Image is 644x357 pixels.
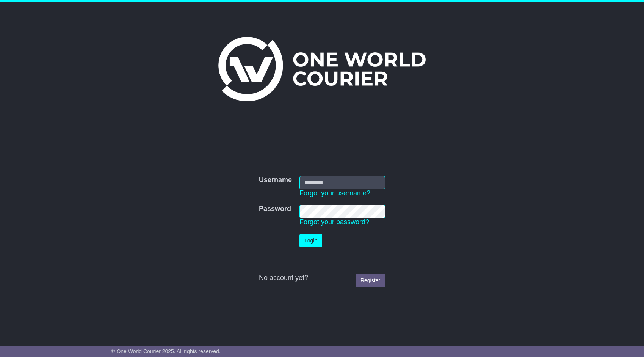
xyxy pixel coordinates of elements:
a: Forgot your password? [299,218,369,226]
div: No account yet? [259,274,385,282]
span: © One World Courier 2025. All rights reserved. [111,348,221,354]
img: One World [218,37,425,101]
a: Register [356,274,385,287]
label: Password [259,205,291,213]
label: Username [259,176,292,184]
button: Login [299,234,322,247]
a: Forgot your username? [299,189,370,197]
